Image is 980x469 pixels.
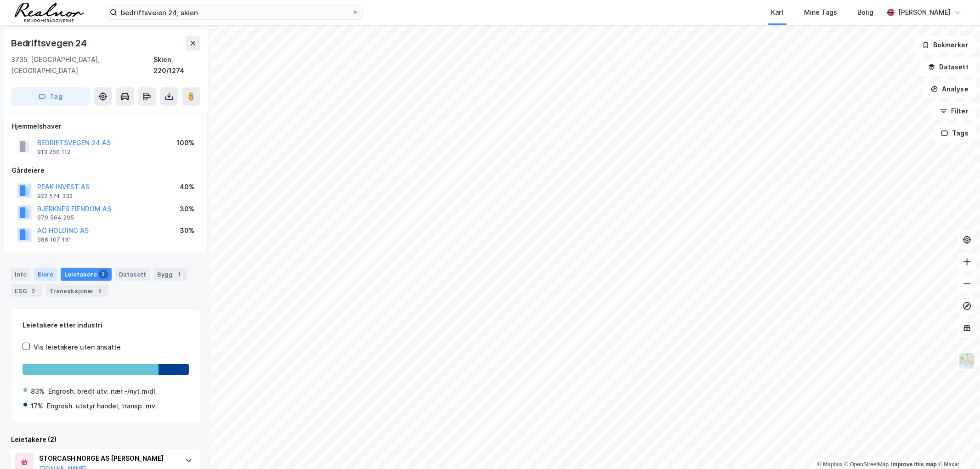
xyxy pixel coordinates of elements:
[31,386,45,397] div: 83%
[11,165,200,176] div: Gårdeiere
[31,401,43,412] div: 17%
[180,181,194,192] div: 40%
[29,286,38,295] div: 3
[11,268,30,281] div: Info
[37,192,73,200] div: 922 574 332
[23,320,189,331] div: Leietakere etter industri
[11,54,153,76] div: 3735, [GEOGRAPHIC_DATA], [GEOGRAPHIC_DATA]
[175,270,184,279] div: 1
[958,352,976,370] img: Z
[898,7,951,18] div: [PERSON_NAME]
[153,268,187,281] div: Bygg
[934,425,980,469] iframe: Chat Widget
[857,7,873,18] div: Bolig
[15,3,84,22] img: realnor-logo.934646d98de889bb5806.png
[34,268,57,281] div: Eiere
[11,87,90,106] button: Tag
[176,137,194,148] div: 100%
[115,268,150,281] div: Datasett
[37,214,74,221] div: 979 564 295
[180,203,194,215] div: 30%
[844,461,889,468] a: OpenStreetMap
[45,284,108,297] div: Transaksjoner
[914,36,976,54] button: Bokmerker
[180,225,194,236] div: 30%
[39,453,176,464] div: STORCASH NORGE AS [PERSON_NAME]
[61,268,112,281] div: Leietakere
[11,284,42,297] div: ESG
[34,342,121,353] div: Vis leietakere uten ansatte
[11,36,89,51] div: Bedriftsvegen 24
[96,286,105,295] div: 5
[11,121,200,132] div: Hjemmelshaver
[47,401,157,412] div: Engrosh. utstyr handel, transp. mv.
[920,58,976,76] button: Datasett
[817,461,843,468] a: Mapbox
[934,425,980,469] div: Kontrollprogram for chat
[117,6,351,19] input: Søk på adresse, matrikkel, gårdeiere, leietakere eller personer
[153,54,200,76] div: Skien, 220/1274
[923,80,976,98] button: Analyse
[934,124,976,142] button: Tags
[37,236,71,243] div: 988 107 131
[48,386,157,397] div: Engrosh. bredt utv. nær.-/nyt.midl.
[804,7,837,18] div: Mine Tags
[771,7,784,18] div: Kart
[99,270,108,279] div: 2
[37,148,70,156] div: 913 260 112
[932,102,976,120] button: Filter
[891,461,937,468] a: Improve this map
[11,434,200,445] div: Leietakere (2)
